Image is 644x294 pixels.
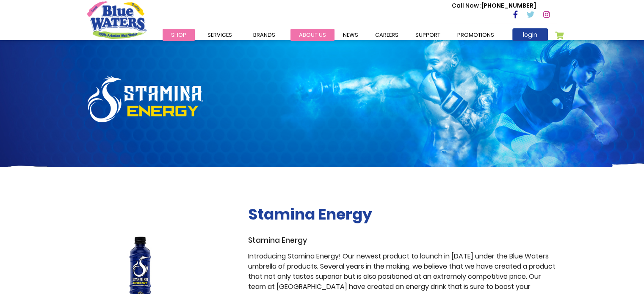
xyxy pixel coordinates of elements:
a: about us [290,29,334,41]
a: store logo [87,1,146,38]
a: News [334,29,367,41]
span: Services [207,31,232,39]
span: Shop [171,31,186,39]
h3: Stamina Energy [248,236,557,245]
span: Call Now : [452,1,481,10]
a: login [512,28,548,41]
a: Promotions [449,29,503,41]
p: [PHONE_NUMBER] [452,1,536,10]
h2: Stamina Energy [248,205,557,223]
a: support [407,29,449,41]
span: Brands [253,31,275,39]
a: careers [367,29,407,41]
